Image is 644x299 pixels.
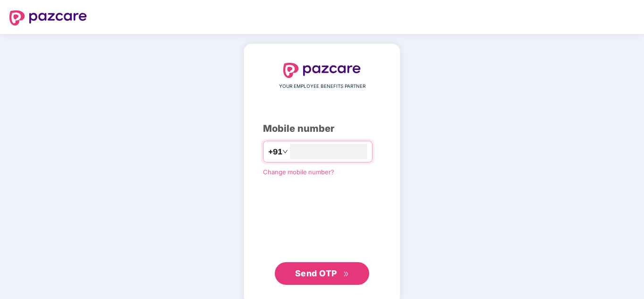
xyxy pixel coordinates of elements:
img: logo [9,10,87,26]
div: Mobile number [263,121,381,136]
span: double-right [343,271,349,277]
button: Send OTPdouble-right [275,262,369,285]
span: down [282,149,288,154]
a: Change mobile number? [263,168,334,176]
span: YOUR EMPLOYEE BENEFITS PARTNER [279,83,365,90]
img: logo [283,63,361,78]
span: +91 [268,146,282,158]
span: Send OTP [295,268,337,278]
